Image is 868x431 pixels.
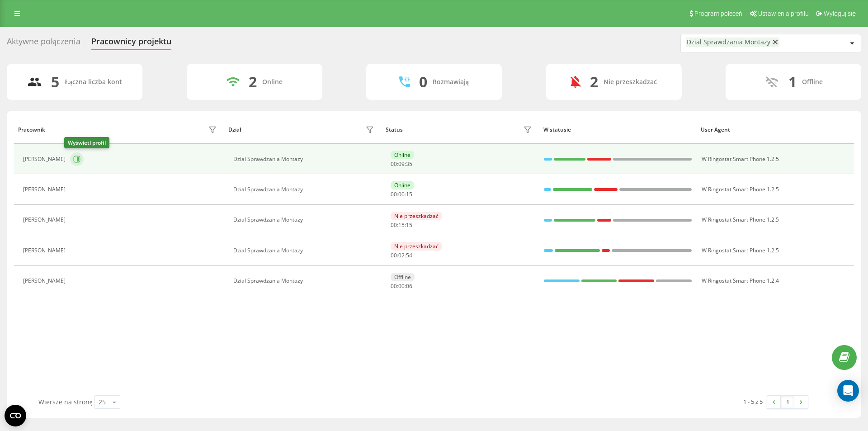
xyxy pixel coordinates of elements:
[233,186,377,193] div: Dzial Sprawdzania Montazy
[391,283,412,289] div: : :
[99,398,106,407] div: 25
[391,190,397,198] span: 00
[543,127,693,133] div: W statusie
[391,151,414,159] div: Online
[702,185,779,193] span: W Ringostat Smart Phone 1.2.5
[391,251,397,259] span: 00
[694,10,742,17] span: Program poleceń
[398,221,405,229] span: 15
[391,282,397,290] span: 00
[419,73,427,90] div: 0
[590,73,598,90] div: 2
[233,247,377,254] div: Dzial Sprawdzania Montazy
[406,190,412,198] span: 15
[604,78,657,86] div: Nie przeszkadzać
[802,78,823,86] div: Offline
[391,161,412,167] div: : :
[391,222,412,228] div: : :
[233,156,377,162] div: Dzial Sprawdzania Montazy
[406,221,412,229] span: 15
[18,127,45,133] div: Pracownik
[781,396,794,408] a: 1
[91,37,171,51] div: Pracownicy projektu
[398,190,405,198] span: 00
[249,73,257,90] div: 2
[23,217,68,223] div: [PERSON_NAME]
[23,278,68,284] div: [PERSON_NAME]
[51,73,59,90] div: 5
[824,10,856,17] span: Wyloguj się
[406,251,412,259] span: 54
[38,398,92,406] span: Wiersze na stronę
[391,181,414,189] div: Online
[64,137,109,148] div: Wyświetl profil
[701,127,850,133] div: User Agent
[228,127,241,133] div: Dział
[391,273,415,281] div: Offline
[702,246,779,254] span: W Ringostat Smart Phone 1.2.5
[702,216,779,223] span: W Ringostat Smart Phone 1.2.5
[23,186,68,193] div: [PERSON_NAME]
[391,191,412,198] div: : :
[433,78,469,86] div: Rozmawiają
[391,252,412,259] div: : :
[65,78,122,86] div: Łączna liczba kont
[398,282,405,290] span: 00
[758,10,809,17] span: Ustawienia profilu
[7,37,80,51] div: Aktywne połączenia
[837,380,859,402] div: Open Intercom Messenger
[391,212,442,220] div: Nie przeszkadzać
[702,155,779,163] span: W Ringostat Smart Phone 1.2.5
[5,405,26,426] button: Open CMP widget
[391,160,397,168] span: 00
[406,282,412,290] span: 06
[386,127,403,133] div: Status
[687,38,770,46] div: Dzial Sprawdzania Montazy
[398,160,405,168] span: 09
[743,397,763,406] div: 1 - 5 z 5
[23,156,68,162] div: [PERSON_NAME]
[406,160,412,168] span: 35
[23,247,68,254] div: [PERSON_NAME]
[262,78,283,86] div: Online
[233,217,377,223] div: Dzial Sprawdzania Montazy
[398,251,405,259] span: 02
[702,277,779,284] span: W Ringostat Smart Phone 1.2.4
[391,242,442,251] div: Nie przeszkadzać
[788,73,797,90] div: 1
[391,221,397,229] span: 00
[233,278,377,284] div: Dzial Sprawdzania Montazy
